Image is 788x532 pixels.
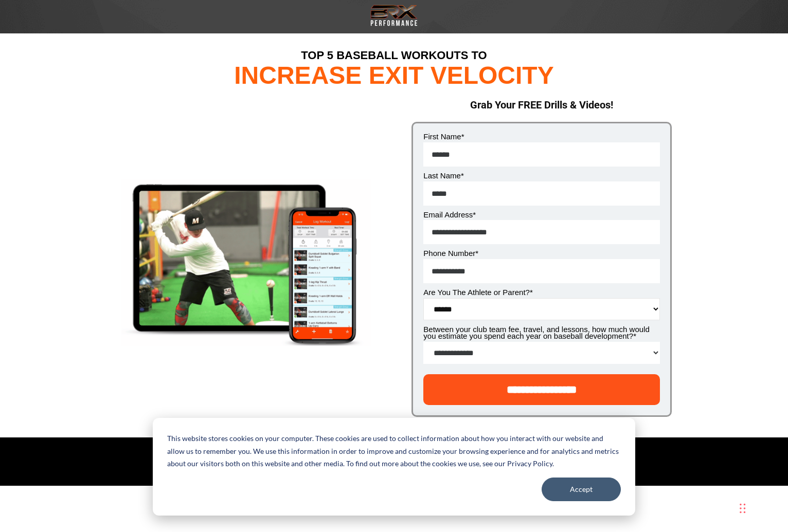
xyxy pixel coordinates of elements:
[637,421,788,532] iframe: Chat Widget
[411,98,672,112] h2: Grab Your FREE Drills & Videos!
[423,288,530,297] span: Are You The Athlete or Parent?
[423,210,473,219] span: Email Address
[153,418,635,516] div: Cookie banner
[542,478,621,501] button: Accept
[369,3,419,28] img: Transparent-Black-BRX-Logo-White-Performance
[740,493,746,524] div: Drag
[167,432,621,470] p: This website stores cookies on your computer. These cookies are used to collect information about...
[234,62,553,89] span: INCREASE EXIT VELOCITY
[121,179,371,346] img: Top 5 Workouts - Exit
[423,171,461,180] span: Last Name
[423,132,461,141] span: First Name
[423,249,475,258] span: Phone Number
[301,49,487,62] span: TOP 5 BASEBALL WORKOUTS TO
[423,325,649,340] span: Between your club team fee, travel, and lessons, how much would you estimate you spend each year ...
